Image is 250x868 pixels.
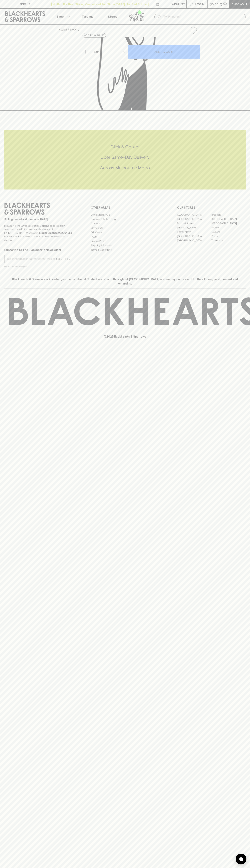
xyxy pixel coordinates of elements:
[100,9,125,24] a: Stores
[19,2,31,6] p: FIND US
[188,26,198,35] button: Add to wishlist
[195,2,204,6] p: Login
[239,857,243,861] img: bubble-icon
[55,255,73,263] button: SUBSCRIBE
[75,9,100,24] a: Tastings
[172,2,185,6] p: Wishlist
[177,205,246,210] p: OUR STORES
[91,226,159,230] a: Contact Us
[211,217,246,221] a: [GEOGRAPHIC_DATA]
[4,218,73,221] p: Sibling owned and run since [DATE]
[231,2,247,6] p: Checkout
[91,235,159,239] a: FAQ's
[128,45,200,59] button: ADD TO CART
[91,205,159,210] p: OTHER AREAS
[92,48,128,55] div: Bottle
[4,130,246,189] div: Call to action block
[7,277,243,286] p: Blackhearts & Sparrows acknowledges the traditional Custodians of land throughout [GEOGRAPHIC_DAT...
[59,28,67,31] a: HOME
[4,165,246,171] h5: Across Melbourne Metro
[108,14,117,19] p: Stores
[224,3,226,5] p: 0
[50,9,75,24] button: Shop
[177,234,211,238] a: [GEOGRAPHIC_DATA]
[91,221,159,226] a: Careers
[4,224,73,242] p: It is against the law to sell or supply alcohol to, or to obtain alcohol on behalf of a person un...
[39,231,72,234] strong: Liquor License #32064953
[91,248,159,252] a: Terms & Conditions
[56,14,64,19] p: Shop
[177,238,211,243] a: [GEOGRAPHIC_DATA]
[70,28,77,31] a: SHOP
[211,234,246,238] a: Prahran
[211,225,246,230] a: Fitzroy
[177,217,211,221] a: [GEOGRAPHIC_DATA]
[91,213,159,217] a: Bottle Drop FAQ's
[210,2,218,6] p: $0.00
[83,33,106,38] button: Add to wishlist
[91,243,159,248] a: Shipping Information
[91,239,159,243] a: Privacy Policy
[56,257,71,261] p: SUBSCRIBE
[82,14,93,19] p: Tastings
[177,221,211,225] a: Brunswick West
[211,238,246,243] a: Thornbury
[211,230,246,234] a: Geelong
[93,50,102,54] p: Bottle
[91,217,159,221] a: Business & Bulk Gifting
[163,14,243,20] input: Try "Pinot noir"
[211,221,246,225] a: [GEOGRAPHIC_DATA]
[91,230,159,235] a: Gift Cards
[211,213,246,217] a: Braddon
[177,213,211,217] a: [GEOGRAPHIC_DATA]
[177,225,211,230] a: [PERSON_NAME]
[177,230,211,234] a: Fitzroy North
[4,144,246,150] h5: Click & Collect
[4,265,73,268] p: We will never spam you
[56,37,200,110] img: Moo Brew Tassie Lager 375ml
[4,248,73,252] p: Subscribe to The Blackhearts Newsletter
[7,256,55,262] input: e.g. jane@blackheartsandsparrows.com.au
[4,154,246,160] h5: Uber Same-Day Delivery
[154,50,174,54] p: ADD TO CART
